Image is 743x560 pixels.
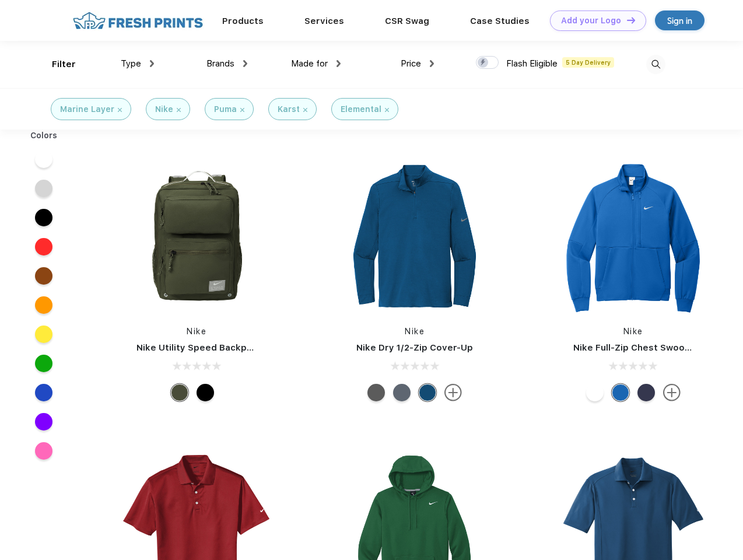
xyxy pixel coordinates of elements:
span: 5 Day Delivery [562,57,614,68]
span: Brands [206,58,234,69]
a: Nike Utility Speed Backpack [136,342,262,353]
div: Black Heather [367,384,385,401]
img: func=resize&h=266 [337,159,492,314]
div: Marine Layer [60,103,114,116]
a: Nike Full-Zip Chest Swoosh Jacket [573,342,728,353]
div: Puma [214,103,237,116]
div: Midnight Navy [637,384,655,401]
div: Karst [278,103,300,116]
div: Elemental [341,103,381,116]
img: dropdown.png [243,60,247,67]
img: func=resize&h=266 [119,159,274,314]
div: Add your Logo [561,16,621,26]
a: Nike Dry 1/2-Zip Cover-Up [356,342,473,353]
div: Navy Heather [393,384,411,401]
img: filter_cancel.svg [385,108,389,112]
div: Colors [22,129,66,142]
a: Products [222,16,264,26]
span: Flash Eligible [506,58,558,69]
img: more.svg [444,384,462,401]
div: Royal [612,384,629,401]
div: Black [197,384,214,401]
img: dropdown.png [337,60,341,67]
img: fo%20logo%202.webp [69,10,206,31]
a: Nike [623,327,643,336]
img: filter_cancel.svg [303,108,307,112]
span: Type [121,58,141,69]
a: Nike [405,327,425,336]
div: Gym Blue [419,384,436,401]
img: dropdown.png [430,60,434,67]
img: DT [627,17,635,23]
div: Cargo Khaki [171,384,188,401]
img: filter_cancel.svg [177,108,181,112]
a: Nike [187,327,206,336]
div: Sign in [667,14,692,27]
span: Made for [291,58,328,69]
img: more.svg [663,384,681,401]
img: dropdown.png [150,60,154,67]
div: Nike [155,103,173,116]
img: filter_cancel.svg [118,108,122,112]
a: Sign in [655,10,705,30]
img: func=resize&h=266 [556,159,711,314]
img: desktop_search.svg [646,55,665,74]
a: Services [304,16,344,26]
div: Filter [52,58,76,71]
a: CSR Swag [385,16,429,26]
span: Price [401,58,421,69]
img: filter_cancel.svg [240,108,244,112]
div: White [586,384,604,401]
